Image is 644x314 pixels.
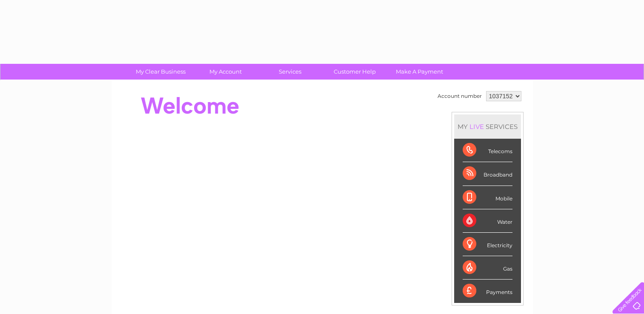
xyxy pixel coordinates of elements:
[463,162,512,186] div: Broadband
[320,64,390,80] a: Customer Help
[463,280,512,303] div: Payments
[255,64,325,80] a: Services
[454,114,521,139] div: MY SERVICES
[384,64,455,80] a: Make A Payment
[190,64,260,80] a: My Account
[463,209,512,233] div: Water
[463,186,512,209] div: Mobile
[463,233,512,256] div: Electricity
[468,123,486,131] div: LIVE
[463,256,512,280] div: Gas
[435,89,484,103] td: Account number
[126,64,196,80] a: My Clear Business
[463,139,512,162] div: Telecoms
